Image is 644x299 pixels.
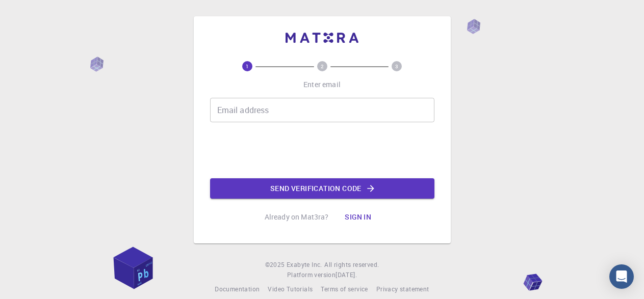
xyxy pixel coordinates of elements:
a: [DATE]. [336,270,357,280]
a: Video Tutorials [268,284,313,294]
button: Send verification code [210,178,434,199]
span: Video Tutorials [268,285,313,293]
div: Open Intercom Messenger [609,264,634,289]
span: All rights reserved. [324,260,379,270]
text: 1 [246,63,249,70]
p: Already on Mat3ra? [265,212,329,222]
text: 3 [395,63,398,70]
span: Terms of service [321,285,368,293]
a: Exabyte Inc. [287,260,322,270]
span: [DATE] . [336,270,357,279]
p: Enter email [303,79,341,90]
span: Documentation [215,285,260,293]
button: Sign in [337,207,379,227]
span: Privacy statement [376,285,429,293]
a: Documentation [215,284,260,294]
span: © 2025 [265,260,287,270]
span: Platform version [287,270,336,280]
a: Terms of service [321,284,368,294]
iframe: reCAPTCHA [245,130,400,170]
text: 2 [321,63,324,70]
span: Exabyte Inc. [287,260,322,268]
a: Privacy statement [376,284,429,294]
